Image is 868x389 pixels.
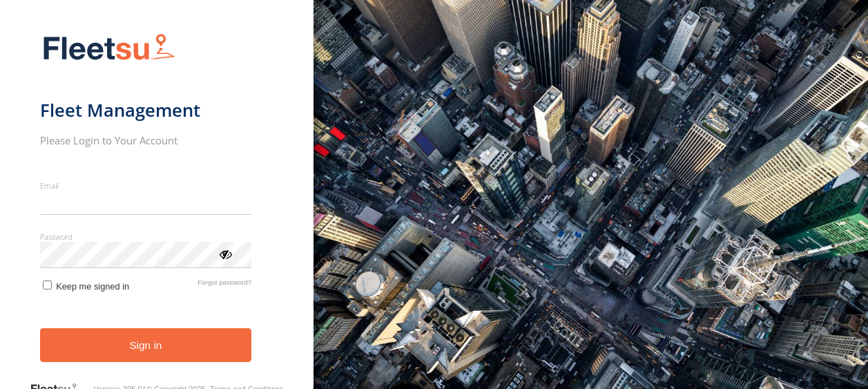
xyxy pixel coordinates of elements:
[40,328,252,362] button: Sign in
[56,281,129,292] span: Keep me signed in
[40,133,252,147] h2: Please Login to Your Account
[40,99,252,122] h1: Fleet Management
[40,30,178,66] img: Fleetsu
[218,247,232,260] div: ViewPassword
[40,231,252,242] label: Password
[40,25,274,384] form: main
[197,278,251,292] a: Forgot password?
[43,281,52,290] input: Keep me signed in
[40,180,252,191] label: Email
